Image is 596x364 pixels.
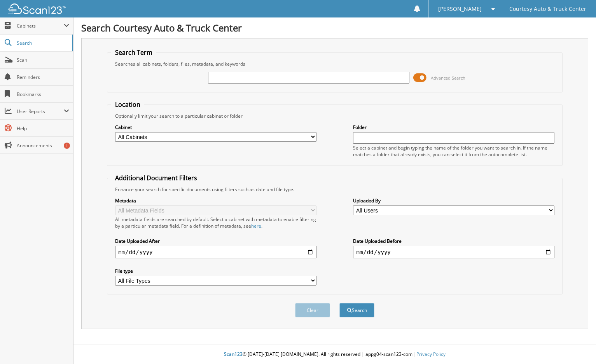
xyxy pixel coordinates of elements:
label: Date Uploaded After [115,238,316,244]
div: Select a cabinet and begin typing the name of the folder you want to search in. If the name match... [353,145,554,158]
img: scan123-logo-white.svg [8,3,66,14]
input: start [115,246,316,258]
span: Advanced Search [431,75,465,81]
button: Search [339,303,374,317]
span: Search [17,40,68,46]
span: Courtesy Auto & Truck Center [509,7,586,11]
span: [PERSON_NAME] [438,7,482,11]
span: User Reports [17,108,64,115]
legend: Additional Document Filters [111,174,201,182]
legend: Search Term [111,48,156,57]
label: File type [115,268,316,274]
span: Cabinets [17,23,64,29]
button: Clear [295,303,330,317]
a: Privacy Policy [416,351,446,357]
div: © [DATE]-[DATE] [DOMAIN_NAME]. All rights reserved | appg04-scan123-com | [73,345,596,364]
a: here [251,223,261,229]
legend: Location [111,100,144,109]
h1: Search Courtesy Auto & Truck Center [81,21,588,34]
span: Scan [17,57,69,63]
label: Cabinet [115,124,316,131]
div: Searches all cabinets, folders, files, metadata, and keywords [111,61,558,67]
div: Enhance your search for specific documents using filters such as date and file type. [111,186,558,193]
input: end [353,246,554,258]
label: Date Uploaded Before [353,238,554,244]
span: Reminders [17,74,69,80]
span: Bookmarks [17,91,69,98]
div: Optionally limit your search to a particular cabinet or folder [111,113,558,119]
label: Uploaded By [353,197,554,204]
span: Announcements [17,142,69,149]
label: Metadata [115,197,316,204]
div: 1 [64,143,70,149]
div: All metadata fields are searched by default. Select a cabinet with metadata to enable filtering b... [115,216,316,229]
span: Scan123 [224,351,243,357]
span: Help [17,125,69,132]
label: Folder [353,124,554,131]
